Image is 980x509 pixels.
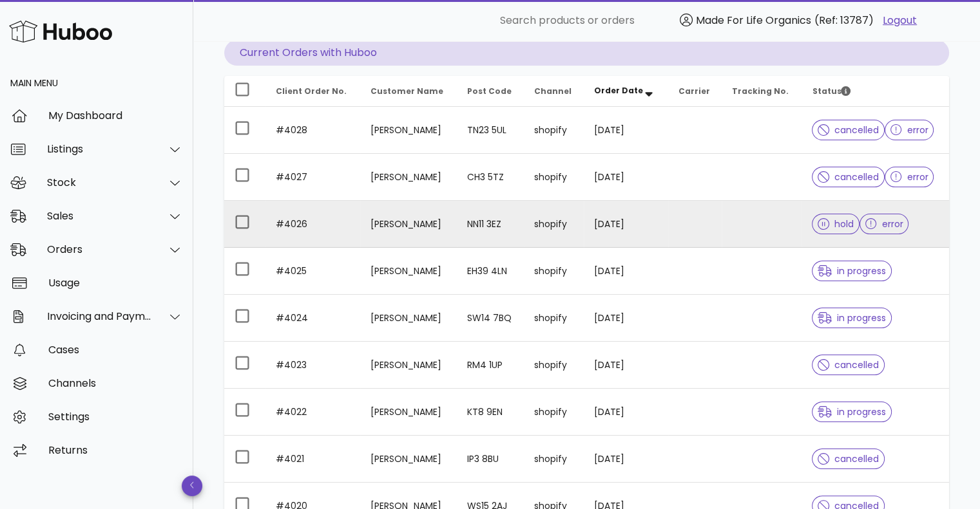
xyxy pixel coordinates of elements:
[265,436,360,483] td: #4021
[524,154,584,201] td: shopify
[265,248,360,295] td: #4025
[678,86,710,97] span: Carrier
[524,107,584,154] td: shopify
[818,266,886,275] span: in progress
[457,201,524,248] td: NN11 3EZ
[47,243,152,255] div: Orders
[360,154,457,201] td: [PERSON_NAME]
[584,389,668,436] td: [DATE]
[360,389,457,436] td: [PERSON_NAME]
[812,86,850,97] span: Status
[360,201,457,248] td: [PERSON_NAME]
[524,248,584,295] td: shopify
[584,107,668,154] td: [DATE]
[467,86,512,97] span: Post Code
[224,40,949,66] p: Current Orders with Huboo
[457,76,524,107] th: Post Code
[818,313,886,322] span: in progress
[457,248,524,295] td: EH39 4LN
[696,13,811,28] span: Made For Life Organics
[732,86,789,97] span: Tracking No.
[265,154,360,201] td: #4027
[524,389,584,436] td: shopify
[865,219,903,228] span: error
[584,201,668,248] td: [DATE]
[9,17,112,45] img: Huboo Logo
[584,154,668,201] td: [DATE]
[668,76,722,107] th: Carrier
[360,342,457,389] td: [PERSON_NAME]
[524,342,584,389] td: shopify
[890,125,928,134] span: error
[818,407,886,416] span: in progress
[457,436,524,483] td: IP3 8BU
[48,411,183,423] div: Settings
[457,342,524,389] td: RM4 1UP
[594,85,643,96] span: Order Date
[818,454,879,463] span: cancelled
[890,172,928,181] span: error
[360,436,457,483] td: [PERSON_NAME]
[524,76,584,107] th: Channel
[457,154,524,201] td: CH3 5TZ
[48,344,183,356] div: Cases
[370,86,443,97] span: Customer Name
[584,295,668,342] td: [DATE]
[818,360,879,369] span: cancelled
[802,76,949,107] th: Status
[584,76,668,107] th: Order Date: Sorted descending. Activate to remove sorting.
[48,277,183,289] div: Usage
[584,436,668,483] td: [DATE]
[360,248,457,295] td: [PERSON_NAME]
[457,295,524,342] td: SW14 7BQ
[457,107,524,154] td: TN23 5UL
[48,377,183,389] div: Channels
[265,107,360,154] td: #4028
[265,295,360,342] td: #4024
[47,176,152,189] div: Stock
[524,436,584,483] td: shopify
[360,107,457,154] td: [PERSON_NAME]
[524,295,584,342] td: shopify
[47,210,152,222] div: Sales
[47,143,152,155] div: Listings
[584,248,668,295] td: [DATE]
[814,13,874,28] span: (Ref: 13787)
[265,76,360,107] th: Client Order No.
[818,125,879,134] span: cancelled
[360,295,457,342] td: [PERSON_NAME]
[722,76,802,107] th: Tracking No.
[276,86,347,97] span: Client Order No.
[48,109,183,122] div: My Dashboard
[818,172,879,181] span: cancelled
[534,86,572,97] span: Channel
[48,444,183,456] div: Returns
[265,389,360,436] td: #4022
[265,342,360,389] td: #4023
[47,310,152,322] div: Invoicing and Payments
[360,76,457,107] th: Customer Name
[883,13,917,28] a: Logout
[584,342,668,389] td: [DATE]
[524,201,584,248] td: shopify
[265,201,360,248] td: #4026
[818,219,854,228] span: hold
[457,389,524,436] td: KT8 9EN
